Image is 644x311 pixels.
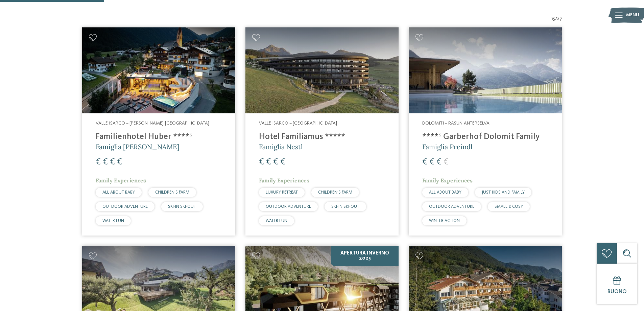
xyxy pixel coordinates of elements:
span: 27 [557,16,562,22]
img: Cercate un hotel per famiglie? Qui troverete solo i migliori! [409,27,562,114]
a: Cercate un hotel per famiglie? Qui troverete solo i migliori! Valle Isarco – [GEOGRAPHIC_DATA] Ho... [245,27,399,236]
span: 15 [551,16,555,22]
span: Family Experiences [422,177,473,184]
span: / [555,16,557,22]
span: OUTDOOR ADVENTURE [102,204,148,209]
span: ALL ABOUT BABY [102,190,135,195]
span: € [117,158,122,166]
h4: Familienhotel Huber ****ˢ [96,132,222,142]
span: WATER FUN [102,219,124,223]
span: € [422,158,427,166]
span: € [103,158,108,166]
span: € [444,158,449,166]
a: Cercate un hotel per famiglie? Qui troverete solo i migliori! Valle Isarco – [PERSON_NAME]-[GEOGR... [82,27,235,236]
span: € [110,158,115,166]
span: € [273,158,278,166]
span: Family Experiences [96,177,146,184]
span: Dolomiti – Rasun-Anterselva [422,121,490,126]
span: € [436,158,442,166]
span: ALL ABOUT BABY [429,190,461,195]
span: CHILDREN’S FARM [318,190,352,195]
span: WATER FUN [266,219,287,223]
span: SKI-IN SKI-OUT [331,204,359,209]
a: Cercate un hotel per famiglie? Qui troverete solo i migliori! Dolomiti – Rasun-Anterselva ****ˢ G... [409,27,562,236]
span: Valle Isarco – [PERSON_NAME]-[GEOGRAPHIC_DATA] [96,121,209,126]
span: WINTER ACTION [429,219,460,223]
span: Family Experiences [259,177,309,184]
span: SMALL & COSY [495,204,523,209]
span: € [266,158,271,166]
a: Buono [597,264,637,304]
span: SKI-IN SKI-OUT [168,204,196,209]
span: € [259,158,264,166]
span: Valle Isarco – [GEOGRAPHIC_DATA] [259,121,337,126]
span: LUXURY RETREAT [266,190,298,195]
span: CHILDREN’S FARM [155,190,189,195]
span: € [96,158,101,166]
span: € [280,158,285,166]
span: OUTDOOR ADVENTURE [266,204,311,209]
span: Famiglia Nestl [259,142,303,151]
span: Buono [607,289,627,294]
span: Famiglia [PERSON_NAME] [96,142,179,151]
span: € [429,158,434,166]
span: OUTDOOR ADVENTURE [429,204,474,209]
span: Famiglia Preindl [422,142,472,151]
span: JUST KIDS AND FAMILY [482,190,525,195]
h4: ****ˢ Garberhof Dolomit Family [422,132,548,142]
img: Cercate un hotel per famiglie? Qui troverete solo i migliori! [245,27,399,114]
img: Cercate un hotel per famiglie? Qui troverete solo i migliori! [82,27,235,114]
